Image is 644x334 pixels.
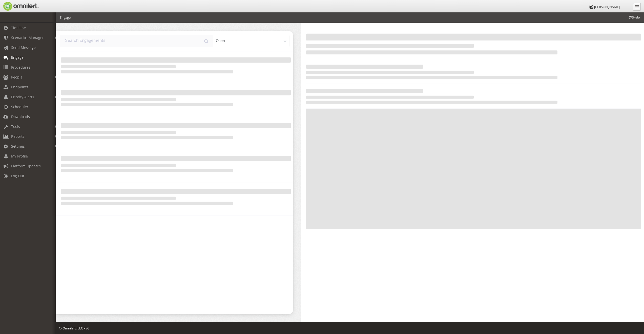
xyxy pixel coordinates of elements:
span: Send Message [11,45,36,50]
span: Procedures [11,65,30,70]
span: Tools [11,124,20,129]
span: Priority Alerts [11,94,34,99]
span: Engage [11,55,24,60]
span: Scenarios Manager [11,35,44,40]
div: open [213,35,289,47]
span: Downloads [11,114,30,119]
a: Collapse Menu [633,3,641,11]
span: Reports [11,134,24,139]
span: Timeline [11,25,26,30]
span: My Profile [11,154,28,159]
span: Scheduler [11,104,28,109]
span: People [11,75,23,80]
span: Help [628,15,640,20]
li: Engage [60,15,71,20]
span: © Omnilert, LLC - v6 [59,326,89,330]
span: Settings [11,144,25,149]
img: Omnilert [3,2,39,11]
span: Platform Updates [11,164,41,168]
span: [PERSON_NAME] [594,5,620,9]
span: Log Out [11,173,24,178]
input: input [60,35,213,47]
span: Endpoints [11,85,28,89]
